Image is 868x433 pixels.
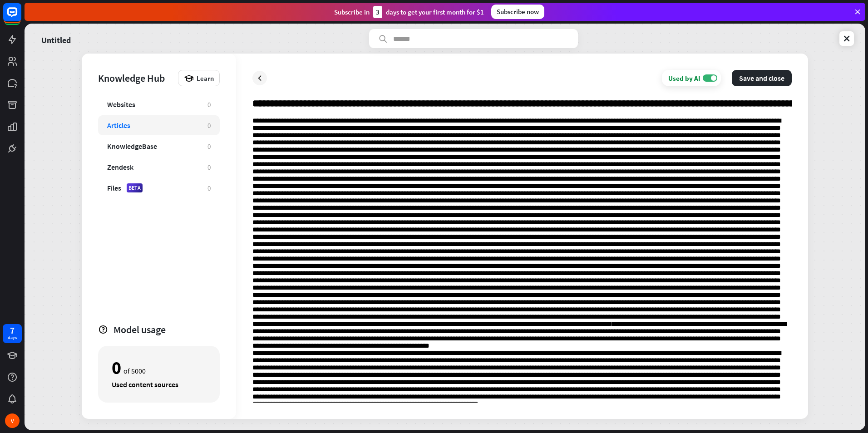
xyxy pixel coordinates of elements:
div: Knowledge Hub [98,72,173,84]
div: 0 [207,121,211,130]
div: of 5000 [112,360,206,375]
a: 7 days [3,324,22,343]
div: 0 [207,163,211,172]
div: 0 [207,184,211,192]
div: Used by AI [668,74,700,83]
div: Used content sources [112,380,206,389]
div: 3 [373,6,382,18]
div: Websites [107,100,135,109]
div: 0 [207,100,211,109]
div: 7 [10,326,15,335]
div: 0 [207,142,211,151]
div: Subscribe now [491,5,544,19]
div: KnowledgeBase [107,142,157,151]
button: Open LiveChat chat widget [7,4,35,31]
div: Subscribe in days to get your first month for $1 [334,6,484,18]
div: days [8,335,17,341]
div: BETA [127,183,143,192]
a: Untitled [41,29,71,48]
span: Learn [197,74,214,83]
div: 0 [112,360,121,375]
div: Model usage [113,323,220,336]
div: Articles [107,121,130,130]
button: Save and close [732,70,792,86]
div: V [5,413,20,428]
div: Files [107,183,121,192]
div: Zendesk [107,162,133,172]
